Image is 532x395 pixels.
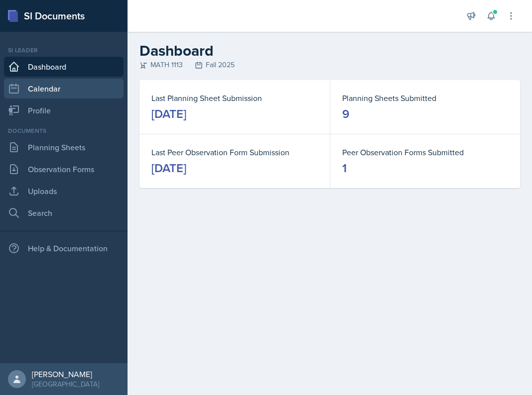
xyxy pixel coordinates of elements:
a: Calendar [4,79,124,99]
div: Documents [4,126,124,135]
div: [DATE] [151,106,186,122]
a: Dashboard [4,57,124,77]
h2: Dashboard [139,42,520,60]
dt: Planning Sheets Submitted [342,92,508,104]
div: [DATE] [151,160,186,176]
dt: Peer Observation Forms Submitted [342,146,508,158]
div: 1 [342,160,347,176]
dt: Last Peer Observation Form Submission [151,146,318,158]
a: Planning Sheets [4,137,124,157]
div: 9 [342,106,349,122]
div: Help & Documentation [4,238,124,258]
div: Si leader [4,46,124,55]
div: [GEOGRAPHIC_DATA] [32,379,99,389]
a: Profile [4,100,124,120]
div: MATH 1113 Fall 2025 [139,60,520,70]
a: Observation Forms [4,159,124,179]
a: Search [4,203,124,223]
a: Uploads [4,181,124,201]
div: [PERSON_NAME] [32,369,99,379]
dt: Last Planning Sheet Submission [151,92,318,104]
